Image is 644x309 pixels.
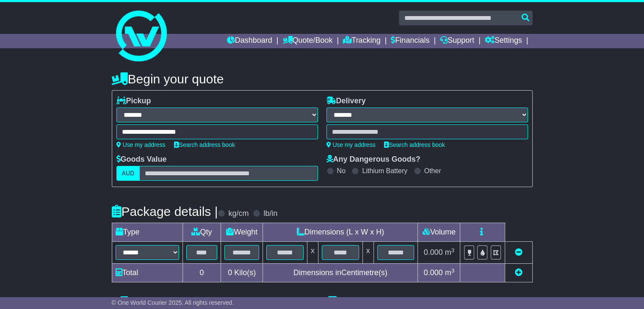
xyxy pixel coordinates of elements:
[174,141,235,148] a: Search address book
[282,34,332,48] a: Quote/Book
[391,34,429,48] a: Financials
[112,299,234,306] span: © One World Courier 2025. All rights reserved.
[445,248,455,257] span: m
[362,242,373,264] td: x
[337,167,345,175] label: No
[424,268,443,277] span: 0.000
[424,167,441,175] label: Other
[112,223,182,242] td: Type
[343,34,380,48] a: Tracking
[451,247,455,254] sup: 3
[221,223,263,242] td: Weight
[424,248,443,257] span: 0.000
[515,248,522,257] a: Remove this item
[182,264,221,282] td: 0
[227,34,272,48] a: Dashboard
[112,204,218,218] h4: Package details |
[326,141,376,148] a: Use my address
[116,97,151,106] label: Pickup
[451,268,455,274] sup: 3
[228,209,249,218] label: kg/cm
[307,242,318,264] td: x
[263,264,418,282] td: Dimensions in Centimetre(s)
[326,97,366,106] label: Delivery
[384,141,445,148] a: Search address book
[445,268,455,277] span: m
[116,166,140,181] label: AUD
[326,155,420,164] label: Any Dangerous Goods?
[116,141,166,148] a: Use my address
[116,155,167,164] label: Goods Value
[485,34,522,48] a: Settings
[221,264,263,282] td: Kilo(s)
[362,167,407,175] label: Lithium Battery
[263,209,277,218] label: lb/in
[228,268,232,277] span: 0
[515,268,522,277] a: Add new item
[112,264,182,282] td: Total
[112,72,533,86] h4: Begin your quote
[182,223,221,242] td: Qty
[440,34,474,48] a: Support
[418,223,460,242] td: Volume
[263,223,418,242] td: Dimensions (L x W x H)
